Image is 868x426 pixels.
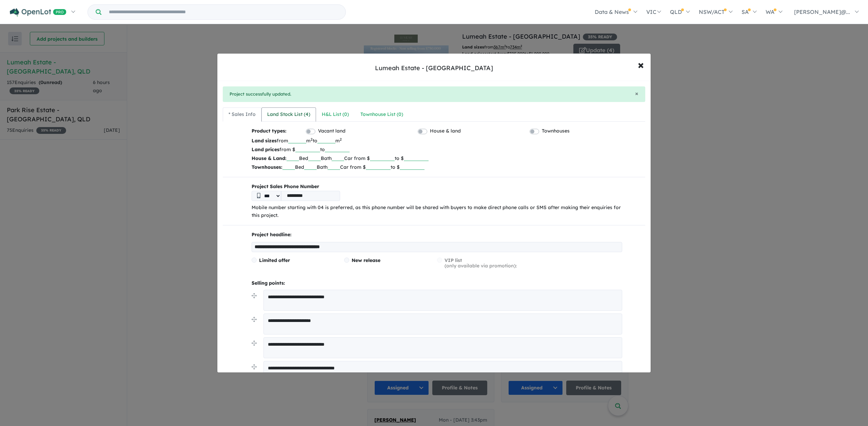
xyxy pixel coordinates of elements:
p: from $ to [252,145,622,154]
b: Land sizes [252,138,277,144]
b: Product types: [252,127,287,136]
div: Land Stock List ( 4 ) [267,110,310,119]
img: Openlot PRO Logo White [10,8,66,17]
img: drag.svg [252,293,257,298]
div: Townhouse List ( 0 ) [360,110,403,119]
sup: 2 [311,137,313,142]
label: Vacant land [318,127,346,135]
span: New release [352,257,380,263]
b: House & Land: [252,155,287,161]
b: Project Sales Phone Number [252,183,622,191]
button: Close [635,90,638,97]
b: Land prices [252,146,279,153]
img: drag.svg [252,364,257,369]
span: × [635,89,638,97]
p: Mobile number starting with 04 is preferred, as this phone number will be shared with buyers to m... [252,204,622,220]
label: Townhouses [542,127,570,135]
div: H&L List ( 0 ) [322,110,349,119]
b: Townhouses: [252,164,282,170]
img: drag.svg [252,317,257,322]
span: × [638,57,644,72]
div: Lumeah Estate - [GEOGRAPHIC_DATA] [375,64,493,73]
div: Project successfully updated. [223,86,645,102]
input: Try estate name, suburb, builder or developer [103,5,344,19]
p: Bed Bath Car from $ to $ [252,163,622,171]
label: House & land [430,127,461,135]
img: Phone icon [257,193,260,198]
span: [PERSON_NAME]@... [794,8,850,15]
sup: 2 [340,137,342,142]
p: from m to m [252,136,622,145]
div: * Sales Info [229,110,256,119]
img: drag.svg [252,341,257,346]
p: Selling points: [252,279,622,287]
span: Limited offer [259,257,290,263]
p: Bed Bath Car from $ to $ [252,154,622,163]
p: Project headline: [252,231,622,239]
